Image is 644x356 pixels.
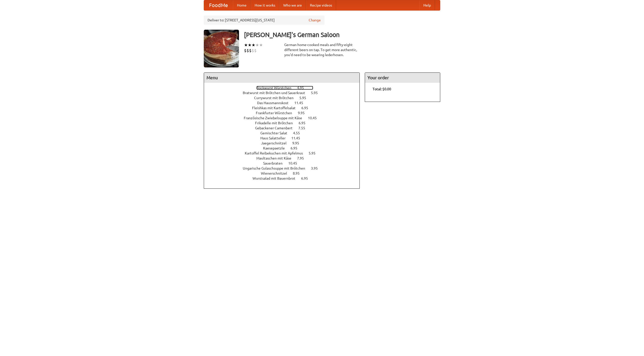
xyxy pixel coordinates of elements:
[245,151,325,155] a: Kartoffel Reibekuchen mit Apfelmus 5.95
[308,116,322,120] span: 10.45
[365,73,440,83] h4: Your order
[252,48,254,53] li: $
[248,42,252,48] li: ★
[311,91,323,95] span: 5.95
[204,16,325,25] div: Deliver to: [STREET_ADDRESS][US_STATE]
[255,121,315,125] a: Frikadelle mit Brötchen 6.95
[260,131,292,135] span: Gemischter Salat
[293,131,305,135] span: 4.55
[256,156,296,160] span: Maultaschen mit Käse
[279,0,306,10] a: Who we are
[247,48,249,53] li: $
[293,171,305,175] span: 8.95
[294,101,308,105] span: 11.45
[252,106,301,110] span: Fleishkas mit Kartoffelsalat
[253,176,300,180] span: Wurstsalad mit Bauernbrot
[204,30,239,67] img: angular.jpg
[292,141,304,145] span: 9.95
[249,48,252,53] li: $
[260,136,309,140] a: Haus Salatteller 11.45
[256,86,313,90] a: Bockwurst Würstchen 4.95
[306,0,336,10] a: Recipe videos
[291,136,305,140] span: 11.45
[301,176,313,180] span: 6.95
[263,161,288,165] span: Sauerbraten
[255,42,259,48] li: ★
[284,42,360,57] div: German home-cooked meals and fifty-eight different beers on tap. To get more authentic, you'd nee...
[301,106,313,110] span: 6.95
[309,18,321,23] a: Change
[251,0,279,10] a: How it works
[255,126,314,130] a: Gebackener Camenbert 7.55
[245,151,308,155] span: Kartoffel Reibekuchen mit Apfelmus
[254,48,257,53] li: $
[299,121,310,125] span: 6.95
[255,126,298,130] span: Gebackener Camenbert
[243,166,310,170] span: Ungarische Gulaschsuppe mit Brötchen
[256,111,314,115] a: Frankfurter Würstchen 9.95
[309,151,320,155] span: 5.95
[256,86,296,90] span: Bockwurst Würstchen
[260,131,309,135] a: Gemischter Salat 4.55
[244,30,440,40] h3: [PERSON_NAME]'s German Saloon
[244,116,307,120] span: Französische Zwiebelsuppe mit Käse
[233,0,251,10] a: Home
[298,111,310,115] span: 9.95
[204,73,359,83] h4: Menu
[244,42,248,48] li: ★
[255,121,298,125] span: Frikadelle mit Brötchen
[256,156,313,160] a: Maultaschen mit Käse 7.95
[263,146,290,150] span: Kaesepaetzle
[311,166,323,170] span: 3.95
[263,161,306,165] a: Sauerbraten 10.45
[263,146,307,150] a: Kaesepaetzle 6.95
[252,106,317,110] a: Fleishkas mit Kartoffelsalat 6.95
[299,96,311,100] span: 5.95
[257,101,312,105] a: Das Hausmannskost 11.45
[298,126,310,130] span: 7.55
[254,96,299,100] span: Currywurst mit Brötchen
[243,91,310,95] span: Bratwurst mit Brötchen und Sauerkraut
[261,141,308,145] a: Jaegerschnitzel 9.95
[243,91,327,95] a: Bratwurst mit Brötchen und Sauerkraut 5.95
[261,171,309,175] a: Wienerschnitzel 8.95
[243,166,327,170] a: Ungarische Gulaschsuppe mit Brötchen 3.95
[256,111,297,115] span: Frankfurter Würstchen
[373,87,391,91] b: Total: $0.00
[244,116,326,120] a: Französische Zwiebelsuppe mit Käse 10.45
[419,0,435,10] a: Help
[261,171,292,175] span: Wienerschnitzel
[253,176,317,180] a: Wurstsalad mit Bauernbrot 6.95
[260,136,291,140] span: Haus Salatteller
[257,101,294,105] span: Das Hausmannskost
[244,48,247,53] li: $
[261,141,292,145] span: Jaegerschnitzel
[288,161,302,165] span: 10.45
[252,42,255,48] li: ★
[291,146,302,150] span: 6.95
[297,86,309,90] span: 4.95
[297,156,309,160] span: 7.95
[254,96,315,100] a: Currywurst mit Brötchen 5.95
[204,0,233,10] a: FoodMe
[259,42,263,48] li: ★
